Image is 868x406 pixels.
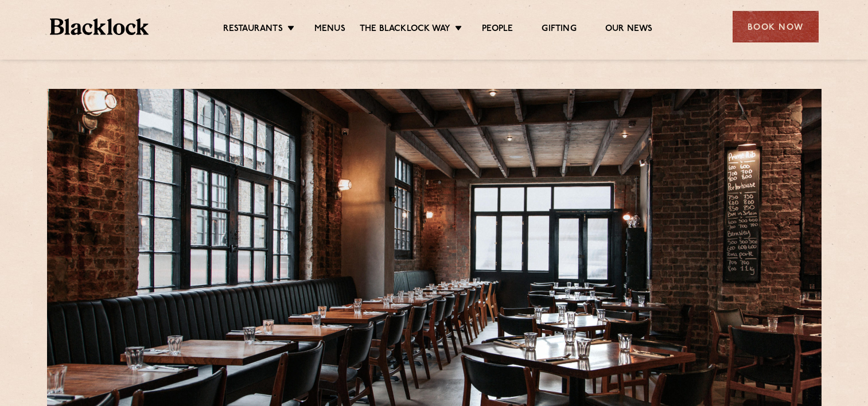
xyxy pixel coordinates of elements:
img: BL_Textured_Logo-footer-cropped.svg [50,18,149,35]
a: Restaurants [223,24,283,36]
a: Menus [314,24,345,36]
a: People [482,24,513,36]
a: Our News [605,24,653,36]
a: The Blacklock Way [360,24,450,36]
a: Gifting [542,24,576,36]
div: Book Now [733,11,819,42]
